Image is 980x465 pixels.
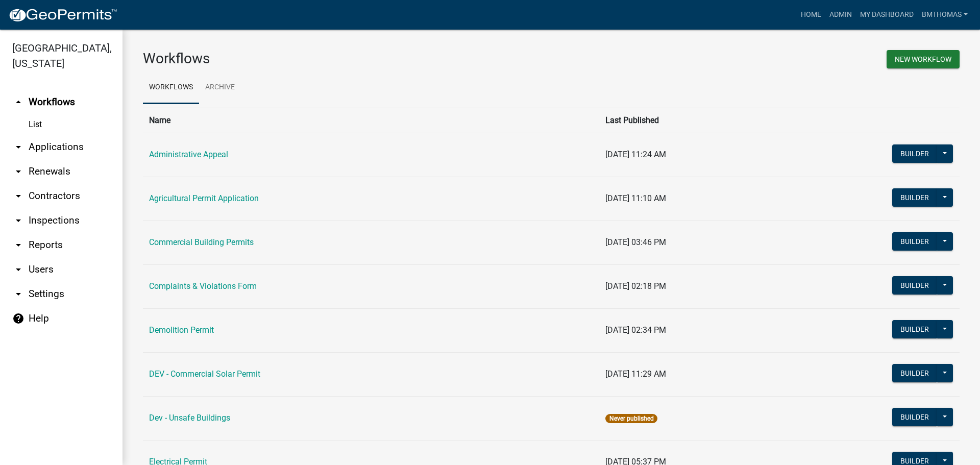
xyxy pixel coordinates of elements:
a: Workflows [143,71,199,104]
span: [DATE] 02:18 PM [605,281,666,291]
button: Builder [892,364,937,382]
i: arrow_drop_down [12,214,24,227]
span: [DATE] 11:10 AM [605,193,666,203]
a: Agricultural Permit Application [149,193,259,203]
th: Last Published [599,108,778,133]
button: Builder [892,232,937,251]
span: Never published [605,414,657,423]
a: bmthomas [918,5,972,25]
button: Builder [892,276,937,295]
h3: Workflows [143,50,544,67]
button: Builder [892,144,937,163]
a: My Dashboard [856,5,918,25]
a: Archive [199,71,241,104]
i: arrow_drop_down [12,288,24,300]
button: New Workflow [887,50,960,68]
i: arrow_drop_down [12,165,24,178]
th: Name [143,108,599,133]
span: [DATE] 11:24 AM [605,150,666,159]
i: arrow_drop_down [12,263,24,276]
i: arrow_drop_down [12,141,24,153]
a: Dev - Unsafe Buildings [149,413,230,423]
span: [DATE] 03:46 PM [605,237,666,247]
a: Commercial Building Permits [149,237,254,247]
a: Administrative Appeal [149,150,228,159]
button: Builder [892,408,937,426]
a: Admin [825,5,856,25]
span: [DATE] 02:34 PM [605,325,666,335]
span: [DATE] 11:29 AM [605,369,666,379]
a: DEV - Commercial Solar Permit [149,369,260,379]
i: arrow_drop_down [12,239,24,251]
i: help [12,312,24,325]
button: Builder [892,320,937,338]
a: Complaints & Violations Form [149,281,257,291]
button: Builder [892,188,937,207]
a: Home [797,5,825,25]
i: arrow_drop_down [12,190,24,202]
i: arrow_drop_up [12,96,24,108]
a: Demolition Permit [149,325,214,335]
